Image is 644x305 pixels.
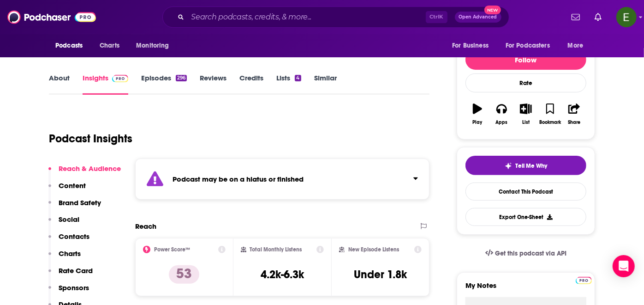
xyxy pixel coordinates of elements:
button: Show profile menu [616,7,637,27]
h2: Power Score™ [154,246,190,253]
button: Charts [48,249,81,266]
span: For Podcasters [506,39,550,52]
section: Click to expand status details [135,159,429,200]
a: Credits [239,73,263,95]
button: Content [48,181,86,198]
img: tell me why sparkle [505,162,512,170]
span: Open Advanced [459,15,497,19]
span: Logged in as Emily.Kaplan [616,7,637,27]
div: Search podcasts, credits, & more... [162,6,509,28]
h2: Total Monthly Listens [250,246,302,253]
a: Get this podcast via API [478,242,574,265]
a: Reviews [200,73,227,95]
h3: 4.2k-6.3k [261,268,304,281]
img: Podchaser Pro [576,277,592,284]
h2: Reach [135,222,156,231]
div: 296 [176,75,187,81]
input: Search podcasts, credits, & more... [188,10,426,24]
button: open menu [130,37,181,55]
button: open menu [500,37,563,55]
button: open menu [561,37,595,55]
button: Reach & Audience [48,164,121,181]
a: Charts [94,37,125,55]
a: InsightsPodchaser Pro [83,73,128,95]
div: Bookmark [539,120,561,125]
button: open menu [49,37,95,55]
button: List [514,98,538,131]
a: Contact This Podcast [465,183,586,201]
div: Share [568,120,580,125]
a: Episodes296 [141,73,187,95]
button: Open AdvancedNew [455,12,501,23]
strong: Podcast may be on a hiatus or finished [173,175,304,183]
button: Contacts [48,232,89,249]
button: Follow [465,49,586,70]
button: open menu [446,37,500,55]
p: Social [59,215,79,224]
div: Rate [465,73,586,92]
p: Charts [59,249,81,258]
p: Rate Card [59,266,93,275]
button: Export One-Sheet [465,208,586,226]
div: 4 [295,75,301,81]
a: Pro website [576,275,592,284]
span: More [568,39,584,52]
button: Apps [489,98,513,131]
button: Social [48,215,79,232]
span: For Business [452,39,489,52]
p: Reach & Audience [59,164,121,173]
span: Monitoring [136,39,169,52]
a: Lists4 [276,73,301,95]
a: About [49,73,70,95]
img: User Profile [616,7,637,27]
span: Charts [100,39,119,52]
img: Podchaser - Follow, Share and Rate Podcasts [7,8,96,26]
h3: Under 1.8k [354,268,407,281]
label: My Notes [465,281,586,297]
button: tell me why sparkleTell Me Why [465,156,586,175]
span: Get this podcast via API [495,250,566,257]
a: Show notifications dropdown [568,9,584,25]
span: Tell Me Why [516,162,548,170]
span: Ctrl K [426,11,447,23]
a: Show notifications dropdown [591,9,605,25]
span: New [484,6,501,14]
p: Sponsors [59,283,89,292]
button: Rate Card [48,266,93,283]
div: Play [473,120,483,125]
button: Share [562,98,586,131]
p: Content [59,181,86,190]
div: Open Intercom Messenger [613,255,635,277]
div: List [522,120,530,125]
span: Podcasts [55,39,83,52]
button: Play [465,98,489,131]
a: Similar [314,73,337,95]
div: Apps [496,120,508,125]
h1: Podcast Insights [49,132,132,146]
button: Bookmark [538,98,562,131]
button: Sponsors [48,283,89,300]
button: Brand Safety [48,198,101,215]
p: 53 [169,265,199,284]
p: Contacts [59,232,89,241]
h2: New Episode Listens [348,246,399,253]
img: Podchaser Pro [112,75,128,82]
p: Brand Safety [59,198,101,207]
